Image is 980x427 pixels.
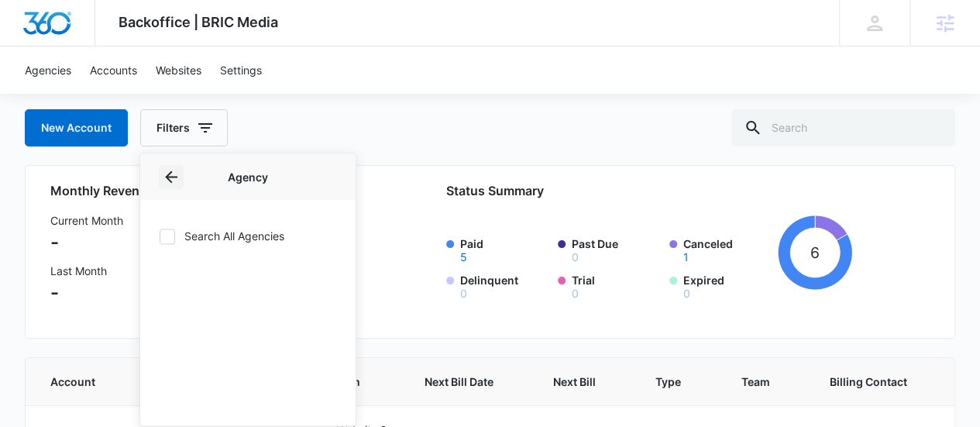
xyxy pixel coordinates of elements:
[460,236,548,263] label: Paid
[337,374,387,390] span: Plan
[50,181,331,200] h2: Monthly Revenue
[572,272,660,299] label: Trial
[211,46,271,94] a: Settings
[50,229,123,257] p: -
[731,109,955,146] input: Search
[655,374,682,390] span: Type
[159,228,337,244] label: Search All Agencies
[425,374,493,390] span: Next Bill Date
[15,46,81,94] a: Agencies
[25,109,128,146] a: New Account
[140,109,228,146] button: Filters
[159,169,337,185] p: Agency
[683,236,772,263] label: Canceled
[460,272,548,299] label: Delinquent
[50,212,123,229] h3: Current Month
[553,374,596,390] span: Next Bill
[119,14,278,30] span: Backoffice | BRIC Media
[572,236,660,263] label: Past Due
[683,272,772,299] label: Expired
[460,252,467,263] button: Paid
[50,279,123,307] p: -
[146,46,211,94] a: Websites
[50,374,143,390] span: Account
[810,243,820,262] tspan: 6
[741,374,770,390] span: Team
[159,164,184,189] button: Back
[81,46,146,94] a: Accounts
[830,374,921,390] span: Billing Contact
[683,252,689,263] button: Canceled
[50,263,123,279] h3: Last Month
[446,181,853,200] h2: Status Summary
